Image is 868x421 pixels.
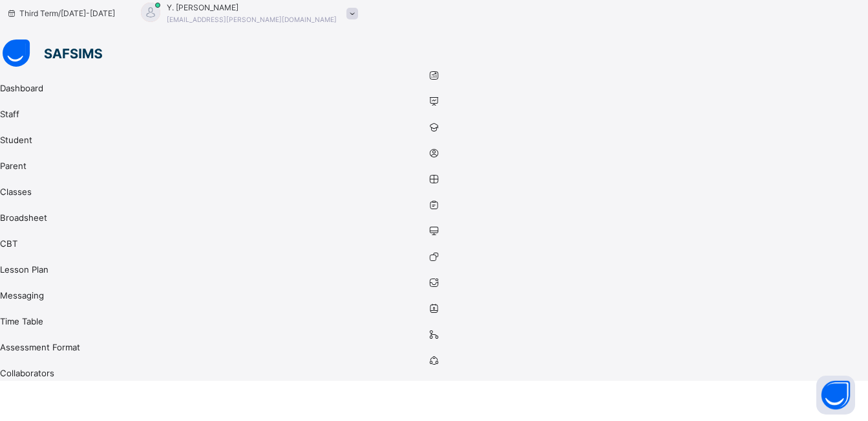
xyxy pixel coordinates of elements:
[128,2,365,25] div: Y.Ajayi
[167,2,337,14] span: Y. [PERSON_NAME]
[816,376,855,415] button: Open asap
[167,16,337,23] span: [EMAIL_ADDRESS][PERSON_NAME][DOMAIN_NAME]
[6,8,115,19] span: session/term information
[3,40,102,67] img: safsims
